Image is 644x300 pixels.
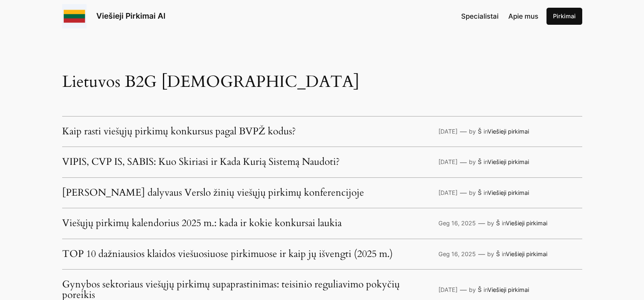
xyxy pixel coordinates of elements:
[438,128,458,135] a: [DATE]
[484,286,488,293] span: in
[496,220,500,227] a: Š
[469,188,476,197] p: by
[96,11,165,21] a: Viešieji Pirkimai AI
[478,158,481,165] a: Š
[506,220,547,227] a: Viešieji pirkimai
[62,157,340,167] a: VIPIS, CVP IS, SABIS: Kuo Skiriasi ir Kada Kurią Sistemą Naudoti?
[502,220,506,227] span: in
[438,220,476,227] a: Geg 16, 2025
[438,250,476,257] a: Geg 16, 2025
[62,126,296,137] a: Kaip rasti viešųjų pirkimų konkursus pagal BVPŽ kodus?
[487,219,494,228] p: by
[478,286,481,293] a: Š
[502,250,506,257] span: in
[460,126,467,137] p: —
[496,250,500,257] a: Š
[461,11,538,22] nav: Navigation
[484,158,488,165] span: in
[461,12,499,20] span: Specialistai
[546,8,582,25] a: Pirkimai
[488,128,529,135] a: Viešieji pirkimai
[460,285,467,295] p: —
[460,188,467,198] p: —
[488,189,529,196] a: Viešieji pirkimai
[62,218,342,229] a: Viešųjų pirkimų kalendorius 2025 m.: kada ir kokie konkursai laukia
[461,11,499,22] a: Specialistai
[478,128,481,135] a: Š
[484,189,488,196] span: in
[478,189,481,196] a: Š
[478,218,485,229] p: —
[508,11,538,22] a: Apie mus
[469,285,476,294] p: by
[438,286,458,293] a: [DATE]
[62,74,582,90] h2: Lietuvos B2G [DEMOGRAPHIC_DATA]
[488,158,529,165] a: Viešieji pirkimai
[438,158,458,165] a: [DATE]
[488,286,529,293] a: Viešieji pirkimai
[469,127,476,136] p: by
[478,249,485,259] p: —
[506,250,547,257] a: Viešieji pirkimai
[438,189,458,196] a: [DATE]
[460,157,467,168] p: —
[469,158,476,166] p: by
[484,128,488,135] span: in
[508,12,538,20] span: Apie mus
[487,250,494,259] p: by
[62,4,87,28] img: Viešieji pirkimai logo
[62,188,364,198] a: [PERSON_NAME] dalyvaus Verslo žinių viešųjų pirkimų konferencijoje
[62,249,393,259] a: TOP 10 dažniausios klaidos viešuosiuose pirkimuose ir kaip jų išvengti (2025 m.)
